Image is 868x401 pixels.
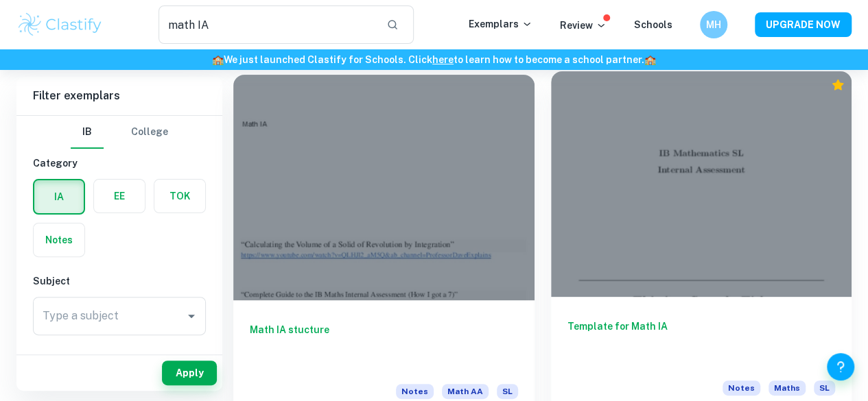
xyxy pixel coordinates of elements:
span: 🏫 [644,54,656,65]
h6: Category [33,156,206,171]
a: Schools [634,19,672,30]
h6: Filter exemplars [16,77,222,115]
div: Premium [831,78,845,92]
span: 🏫 [212,54,224,65]
h6: MH [706,17,722,32]
button: MH [700,11,727,38]
button: Apply [162,361,217,385]
button: IA [34,180,84,213]
span: Maths [769,380,806,396]
h6: Template for Math IA [567,319,836,364]
button: Open [182,306,201,326]
input: Search for any exemplars... [159,5,375,44]
button: TOK [154,180,205,212]
h6: Math IA stucture [250,322,518,367]
span: SL [497,384,518,399]
button: Help and Feedback [827,353,854,380]
img: Clastify logo [16,11,104,38]
h6: Subject [33,274,206,289]
a: here [432,54,454,65]
span: Math AA [442,384,489,399]
button: EE [94,180,145,212]
h6: We just launched Clastify for Schools. Click to learn how to become a school partner. [3,52,865,67]
span: Notes [396,384,434,399]
span: Notes [723,380,760,396]
div: Filter type choice [71,116,168,149]
button: UPGRADE NOW [755,12,852,37]
button: College [131,116,168,149]
button: Notes [34,223,84,256]
span: SL [814,380,835,396]
p: Review [560,18,607,33]
p: Exemplars [469,16,532,32]
button: IB [71,116,104,149]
